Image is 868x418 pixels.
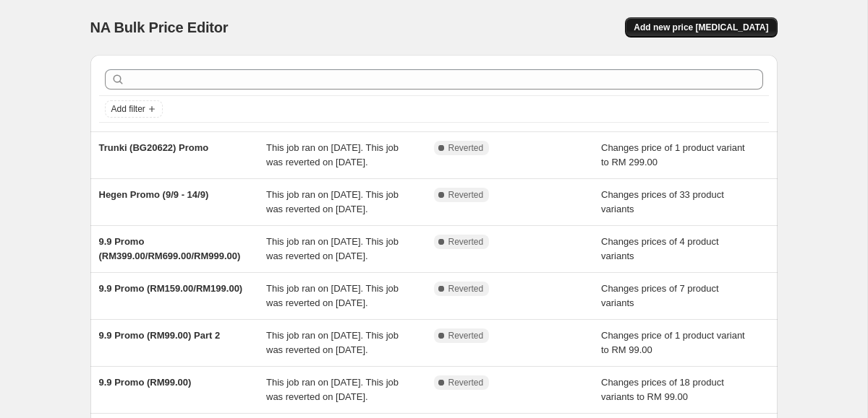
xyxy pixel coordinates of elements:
[99,283,243,294] span: 9.9 Promo (RM159.00/RM199.00)
[448,189,484,201] span: Reverted
[448,236,484,248] span: Reverted
[99,330,221,341] span: 9.9 Promo (RM99.00) Part 2
[601,189,724,214] span: Changes prices of 33 product variants
[105,100,163,118] button: Add filter
[266,283,399,308] span: This job ran on [DATE]. This job was reverted on [DATE].
[90,19,229,35] span: NA Bulk Price Editor
[99,377,192,388] span: 9.9 Promo (RM99.00)
[266,236,399,261] span: This job ran on [DATE]. This job was reverted on [DATE].
[601,330,745,355] span: Changes price of 1 product variant to RM 99.00
[99,142,209,153] span: Trunki (BG20622) Promo
[99,189,209,200] span: Hegen Promo (9/9 - 14/9)
[601,142,745,167] span: Changes price of 1 product variant to RM 299.00
[448,283,484,295] span: Reverted
[625,17,777,38] button: Add new price [MEDICAL_DATA]
[601,236,719,261] span: Changes prices of 4 product variants
[448,377,484,388] span: Reverted
[99,236,241,261] span: 9.9 Promo (RM399.00/RM699.00/RM999.00)
[601,377,724,402] span: Changes prices of 18 product variants to RM 99.00
[266,377,399,402] span: This job ran on [DATE]. This job was reverted on [DATE].
[448,142,484,154] span: Reverted
[448,330,484,341] span: Reverted
[111,103,145,115] span: Add filter
[266,330,399,355] span: This job ran on [DATE]. This job was reverted on [DATE].
[601,283,719,308] span: Changes prices of 7 product variants
[266,189,399,214] span: This job ran on [DATE]. This job was reverted on [DATE].
[634,22,768,33] span: Add new price [MEDICAL_DATA]
[266,142,399,167] span: This job ran on [DATE]. This job was reverted on [DATE].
